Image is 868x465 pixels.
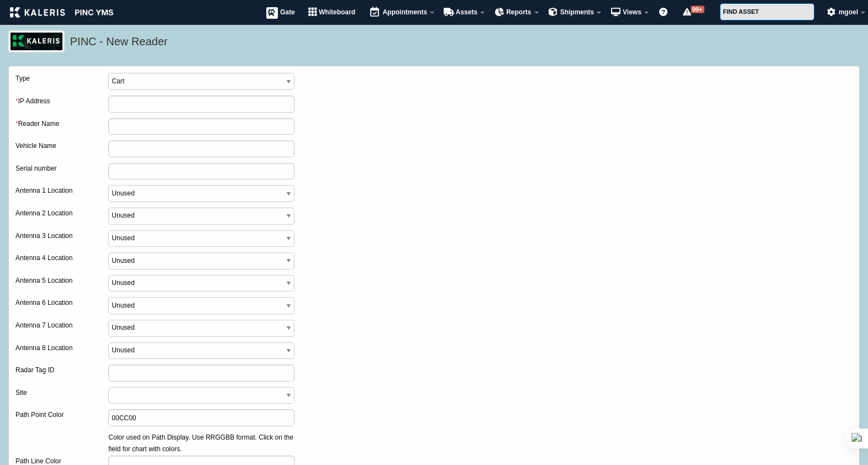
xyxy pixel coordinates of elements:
label: Antenna 1 Location [15,185,108,197]
label: Antenna 7 Location [15,320,108,332]
span: Shipments [560,8,594,16]
input: FIND ASSET [720,3,814,20]
span: Whiteboard [319,8,355,16]
label: Site [15,387,108,399]
label: Antenna 5 Location [15,275,108,287]
img: logo_pnc-prd.png [8,30,65,52]
label: Antenna 6 Location [15,297,108,309]
span: Gate [280,8,295,16]
span: 99+ [691,6,704,13]
label: Antenna 4 Location [15,252,108,265]
label: Antenna 3 Location [15,230,108,242]
label: Vehicle Name [15,140,108,152]
abbr: required [15,120,18,128]
label: Reader Name [15,118,108,130]
label: Antenna 2 Location [15,208,108,220]
label: IP Address [15,96,108,108]
label: Color used on Path Display. Use RRGGBB format. Click on the field for chart with colors. [108,432,294,456]
span: Views [623,8,641,16]
span: mgoel [839,8,858,16]
label: Path Point Color [15,409,108,421]
span: Reports [506,8,531,16]
label: Serial number [15,163,108,175]
span: Appointments [382,8,427,16]
h5: PINC - New Reader [70,34,854,52]
label: Antenna 8 Location [15,342,108,355]
label: Radar Tag ID [15,364,108,377]
label: Type [15,73,108,85]
span: Assets [456,8,477,16]
img: kaleris_pinc-9d9452ea2abe8761a8e09321c3823821456f7e8afc7303df8a03059e807e3f55.png [10,7,113,18]
abbr: required [15,97,18,105]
